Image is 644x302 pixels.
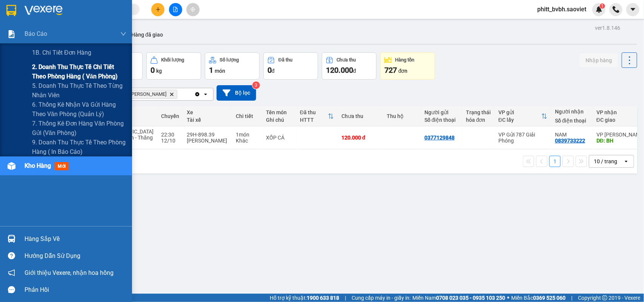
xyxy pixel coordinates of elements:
span: 9. Doanh thu thực tế theo phòng hàng ( in báo cáo) [32,138,126,156]
div: [PERSON_NAME] [187,138,228,144]
img: icon-new-feature [596,6,603,13]
div: VP Gửi 787 Giải Phóng [498,132,547,144]
span: đ [272,68,275,74]
span: mới [55,162,69,170]
span: 2. Doanh thu thực tế chi tiết theo phòng hàng ( văn phòng) [32,62,126,81]
span: Miền Bắc [511,294,566,302]
div: VP gửi [498,109,541,115]
div: 22:30 [161,132,179,138]
div: Trạng thái [466,109,491,115]
button: aim [186,3,200,16]
strong: 1900 633 818 [307,295,339,301]
span: 1 [209,66,213,75]
span: đ [353,68,356,74]
div: Thu hộ [387,113,417,119]
span: question-circle [8,252,15,259]
img: phone-icon [613,6,619,13]
div: Ghi chú [266,117,292,123]
button: Nhập hàng [579,54,618,67]
strong: 0708 023 035 - 0935 103 250 [436,295,505,301]
input: Selected VP Bảo Hà. [179,90,180,98]
strong: 0369 525 060 [533,295,566,301]
div: Xe [187,109,228,115]
svg: open [203,91,209,97]
span: 1B. Chi tiết đơn hàng [32,48,92,57]
button: Hàng tồn727đơn [380,52,435,80]
div: NAM [555,132,589,138]
div: Hàng tồn [395,57,415,63]
span: copyright [602,295,607,300]
div: 12/10 [161,138,179,144]
span: aim [190,7,195,12]
span: phitt_bvbh.saoviet [531,5,592,14]
button: Hàng đã giao [125,26,169,44]
button: 1 [549,156,561,167]
div: 10 / trang [594,158,617,165]
span: đơn [398,68,408,74]
div: Đã thu [300,109,328,115]
span: Hỗ trợ kỹ thuật: [270,294,339,302]
svg: Clear all [194,91,200,97]
span: VP Bảo Hà, close by backspace [120,90,177,99]
div: Người gửi [424,109,458,115]
button: Chưa thu120.000đ [322,52,377,80]
span: down [120,31,126,37]
svg: open [623,158,629,164]
th: Toggle SortBy [495,106,551,126]
div: Chưa thu [337,57,356,63]
div: 0839733222 [555,138,585,144]
div: Tên món [266,109,292,115]
span: 7. Thống kê đơn hàng văn phòng gửi (văn phòng) [32,119,126,138]
sup: 1 [600,3,605,9]
div: Khối lượng [161,57,184,63]
span: Giới thiệu Vexere, nhận hoa hồng [25,268,114,277]
div: Hướng dẫn sử dụng [25,250,126,262]
img: warehouse-icon [8,162,15,170]
span: 0 [267,66,272,75]
span: | [571,294,572,302]
span: VP Bảo Hà [123,91,166,97]
span: món [215,68,225,74]
span: 1 [601,3,604,9]
div: Số điện thoại [424,117,458,123]
span: Cung cấp máy in - giấy in: [352,294,410,302]
div: VP nhận [596,109,639,115]
div: Tài xế [187,117,228,123]
div: Người nhận [555,109,589,115]
span: Kho hàng [25,162,51,169]
div: Chưa thu [341,113,379,119]
div: Chi tiết [236,113,258,119]
div: ver 1.8.146 [595,24,620,32]
div: Hàng sắp về [25,233,126,245]
span: 120.000 [326,66,353,75]
div: hóa đơn [466,117,491,123]
span: | [345,294,346,302]
div: 120.000 đ [341,135,379,141]
span: kg [156,68,162,74]
button: Bộ lọc [217,85,256,101]
span: Miền Nam [412,294,505,302]
div: HTTT [300,117,328,123]
span: caret-down [630,6,636,13]
img: warehouse-icon [8,235,15,243]
span: plus [155,7,161,12]
div: Số lượng [220,57,239,63]
button: Số lượng1món [205,52,260,80]
div: Phản hồi [25,284,126,296]
div: ĐC lấy [498,117,541,123]
button: plus [151,3,164,16]
span: notification [8,269,15,276]
img: logo-vxr [6,5,16,16]
span: 6. Thống kê nhận và gửi hàng theo văn phòng (quản lý) [32,100,126,119]
span: 0 [151,66,155,75]
span: 5. Doanh thu thực tế theo từng nhân viên [32,81,126,100]
div: Khác [236,138,258,144]
sup: 3 [252,81,260,89]
span: 727 [384,66,397,75]
button: caret-down [626,3,639,16]
span: message [8,286,15,293]
th: Toggle SortBy [296,106,338,126]
span: file-add [173,7,178,12]
svg: Delete [169,92,174,97]
span: Báo cáo [25,29,47,38]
